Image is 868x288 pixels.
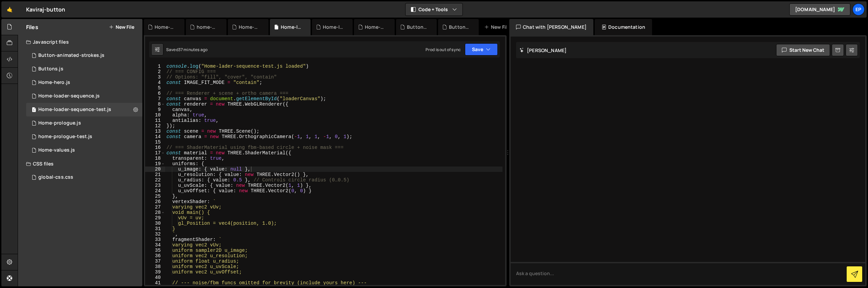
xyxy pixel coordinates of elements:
div: Chat with [PERSON_NAME] [509,19,593,35]
div: 16061/44088.js [26,103,142,116]
div: 29 [145,215,165,221]
div: 19 [145,161,165,167]
div: 17 [145,150,165,156]
div: 18 [145,156,165,161]
div: Home-hero.js [38,80,70,86]
div: Prod is out of sync [426,47,461,52]
div: New File [484,24,513,30]
div: 11 [145,118,165,123]
a: 🤙 [1,1,18,18]
div: Home-loader-sequence-test.js [38,107,111,113]
div: 26 [145,199,165,204]
div: Home-loader-sequence.js [323,24,344,30]
div: 16061/43948.js [26,76,142,89]
div: 31 [145,226,165,231]
div: 24 [145,188,165,194]
div: 1 [145,64,165,69]
div: 32 [145,231,165,237]
div: 37 [145,259,165,264]
div: 16061/43050.js [26,62,142,76]
div: 6 [145,91,165,96]
a: Ep [852,3,865,16]
div: Home-prologue.js [239,24,260,30]
div: 39 [145,269,165,275]
div: global-css.css [38,174,73,180]
div: 33 [145,237,165,242]
div: 34 [145,242,165,248]
div: 41 [145,280,165,286]
h2: [PERSON_NAME] [519,47,567,53]
div: 13 [145,129,165,134]
button: Save [465,43,498,56]
div: 27 [145,204,165,210]
div: 16061/43947.js [26,49,142,62]
div: 35 [145,248,165,253]
div: Home-loader-sequence.js [38,93,100,99]
div: 30 [145,221,165,226]
div: Documentation [595,19,652,35]
div: Javascript files [18,35,142,49]
div: 9 [145,107,165,112]
div: 40 [145,275,165,280]
div: Home-loader-sequence-test.js [281,24,302,30]
span: 1 [32,108,36,113]
button: Start new chat [776,44,830,56]
div: 8 [145,102,165,107]
div: 15 [145,139,165,145]
div: home-prologue-test.js [38,134,92,140]
div: 12 [145,123,165,129]
div: 16061/43261.css [26,171,142,184]
div: Button-animated-strokes.js [449,24,471,30]
div: Home-values.js [155,24,176,30]
div: Home-prologue.js [38,120,81,126]
h2: Files [26,23,38,31]
div: Home-values.js [38,147,75,153]
div: 16061/43950.js [26,143,142,157]
div: 3 [145,74,165,80]
div: CSS files [18,157,142,171]
div: 4 [145,80,165,85]
div: Home-hero.js [365,24,387,30]
div: 23 [145,183,165,188]
div: Kaviraj-button [26,5,65,14]
div: Button-animated-strokes.js [38,52,104,59]
div: 16061/43594.js [26,89,142,103]
button: New File [109,24,134,30]
div: 22 [145,177,165,183]
div: home-prologue-test.js [197,24,218,30]
a: [DOMAIN_NAME] [789,3,850,16]
div: 28 [145,210,165,215]
div: 38 [145,264,165,269]
div: 2 [145,69,165,74]
div: 16 [145,145,165,150]
div: 14 [145,134,165,139]
div: Buttons.js [407,24,429,30]
div: 5 [145,85,165,91]
div: Buttons.js [38,66,63,72]
div: 36 [145,253,165,259]
div: 7 [145,96,165,102]
div: 25 [145,194,165,199]
div: 16061/43249.js [26,116,142,130]
div: 16061/44087.js [26,130,142,143]
div: Saved [166,47,208,52]
div: 10 [145,112,165,118]
div: 21 [145,172,165,177]
button: Code + Tools [406,3,462,16]
div: 37 minutes ago [178,47,208,52]
div: 20 [145,167,165,172]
